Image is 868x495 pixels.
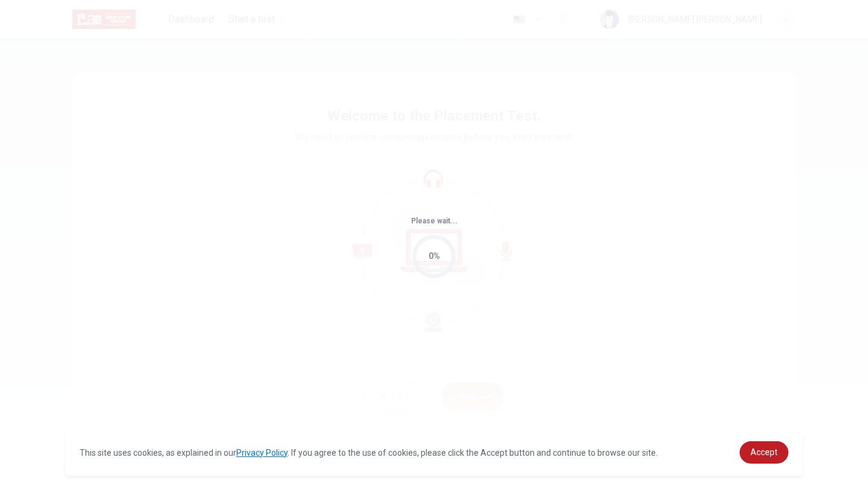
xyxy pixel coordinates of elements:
[236,448,288,458] a: Privacy Policy
[750,447,778,457] span: Accept
[65,429,803,476] div: cookieconsent
[80,448,658,458] span: This site uses cookies, as explained in our . If you agree to the use of cookies, please click th...
[740,441,788,464] a: dismiss cookie message
[411,217,458,225] span: Please wait...
[429,249,440,263] div: 0%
